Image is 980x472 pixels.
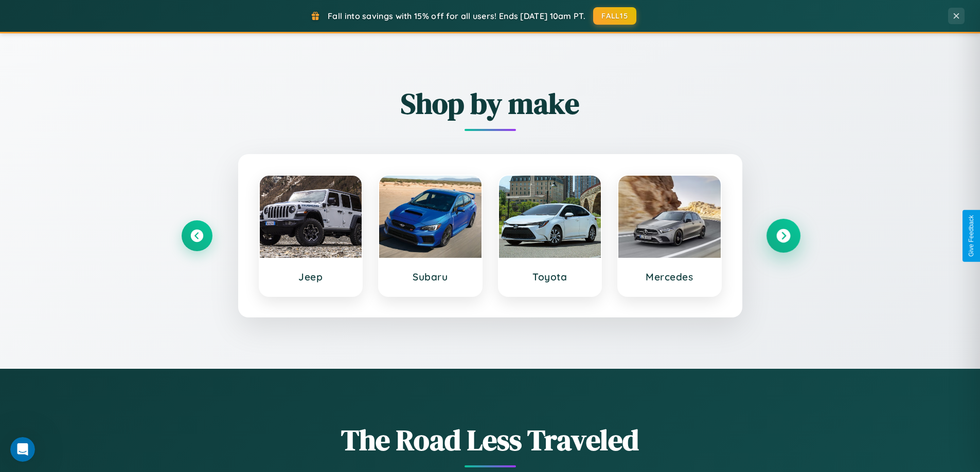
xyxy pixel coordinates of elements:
[10,437,35,462] iframe: Intercom live chat
[328,11,585,21] span: Fall into savings with 15% off for all users! Ends [DATE] 10am PT.
[182,84,799,123] h2: Shop by make
[629,271,710,283] h3: Mercedes
[593,7,636,25] button: FALL15
[509,271,591,283] h3: Toyota
[270,271,352,283] h3: Jeep
[182,420,799,460] h1: The Road Less Traveled
[968,215,975,257] div: Give Feedback
[389,271,471,283] h3: Subaru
